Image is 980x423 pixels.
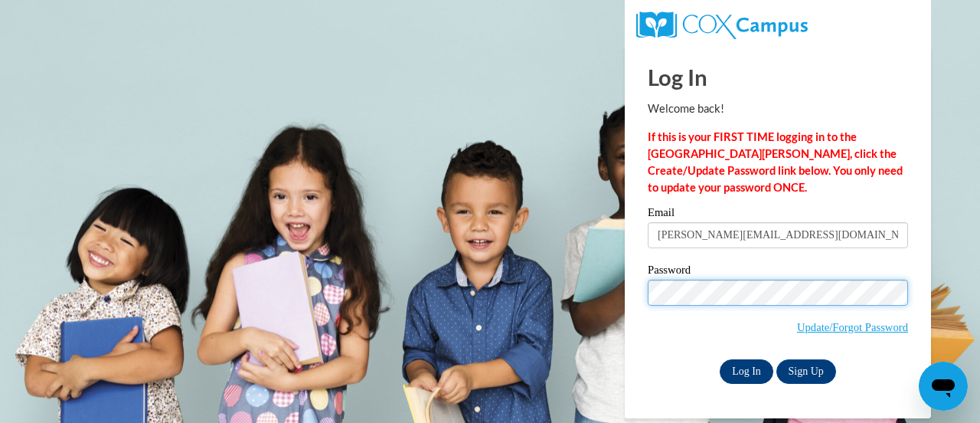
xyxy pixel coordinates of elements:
a: Update/Forgot Password [797,321,908,333]
img: COX Campus [636,11,808,39]
label: Email [648,207,908,222]
strong: If this is your FIRST TIME logging in to the [GEOGRAPHIC_DATA][PERSON_NAME], click the Create/Upd... [648,130,903,194]
iframe: Button to launch messaging window [919,362,968,411]
label: Password [648,264,908,280]
h1: Log In [648,61,908,93]
a: Sign Up [776,359,836,384]
p: Welcome back! [648,100,908,117]
input: Log In [720,359,773,384]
